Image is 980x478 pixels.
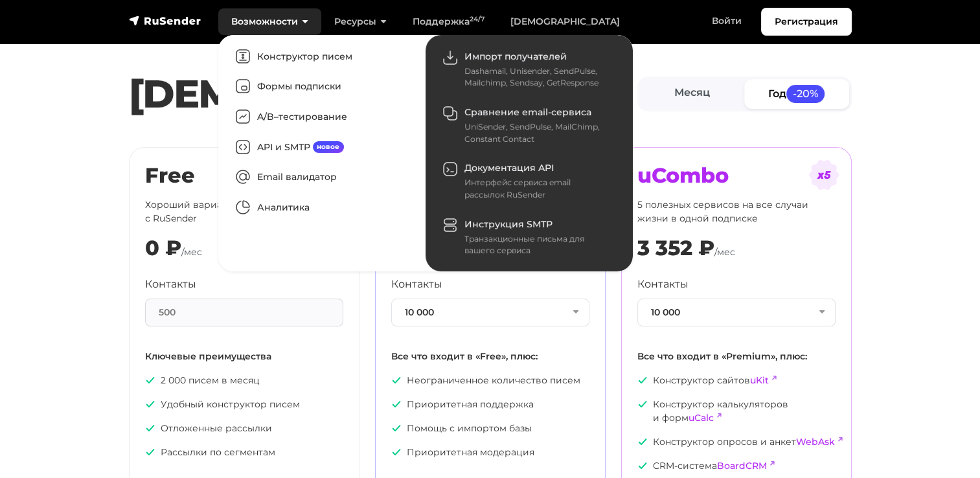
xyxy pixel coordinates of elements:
[464,65,611,89] div: Dashamail, Unisender, SendPulse, Mailchimp, Sendsay, GetResponse
[218,8,321,35] a: Возможности
[129,14,201,27] img: RuSender
[145,277,196,292] label: Контакты
[181,246,202,258] span: /мес
[225,192,419,223] a: Аналитика
[464,51,567,62] span: Импорт получателей
[391,399,402,409] img: icon-ok.svg
[637,350,836,363] p: Все что входит в «Premium», плюс:
[717,460,767,472] a: BoardCRM
[391,277,442,292] label: Контакты
[637,398,836,425] p: Конструктор калькуляторов и форм
[225,72,419,102] a: Формы подписки
[391,446,589,459] p: Приоритетная модерация
[637,374,836,387] p: Конструктор сайтов
[808,159,839,190] img: tarif-ucombo.svg
[637,198,836,225] p: 5 полезных сервисов на все случаи жизни в одной подписке
[145,375,155,385] img: icon-ok.svg
[497,8,633,35] a: [DEMOGRAPHIC_DATA]
[321,8,400,35] a: Ресурсы
[470,15,484,23] sup: 24/7
[145,236,181,260] div: 0 ₽
[432,97,626,153] a: Сравнение email-сервиса UniSender, SendPulse, MailChimp, Constant Contact
[145,350,343,363] p: Ключевые преимущества
[464,218,553,230] span: Инструкция SMTP
[391,374,589,387] p: Неограниченное количество писем
[145,374,343,387] p: 2 000 писем в месяц
[714,246,735,258] span: /мес
[637,299,836,326] button: 10 000
[432,209,626,265] a: Инструкция SMTP Транзакционные письма для вашего сервиса
[391,422,589,435] p: Помощь с импортом базы
[225,163,419,193] a: Email валидатор
[637,461,648,471] img: icon-ok.svg
[391,398,589,411] p: Приоритетная поддержка
[637,435,836,449] p: Конструктор опросов и анкет
[761,8,852,36] a: Регистрация
[129,71,637,117] h1: [DEMOGRAPHIC_DATA]
[637,375,648,385] img: icon-ok.svg
[432,41,626,97] a: Импорт получателей Dashamail, Unisender, SendPulse, Mailchimp, Sendsay, GetResponse
[391,447,402,457] img: icon-ok.svg
[432,154,626,209] a: Документация API Интерфейс сервиса email рассылок RuSender
[225,102,419,132] a: A/B–тестирование
[391,423,402,433] img: icon-ok.svg
[145,398,343,411] p: Удобный конструктор писем
[145,447,155,457] img: icon-ok.svg
[391,375,402,385] img: icon-ok.svg
[689,412,714,424] a: uCalc
[750,374,769,386] a: uKit
[145,399,155,409] img: icon-ok.svg
[744,79,849,108] a: Год
[464,233,611,257] div: Транзакционные письма для вашего сервиса
[313,141,345,153] span: новое
[637,459,836,473] p: CRM-система
[145,198,343,225] p: Хороший вариант, чтобы ознакомиться с RuSender
[699,8,755,34] a: Войти
[145,446,343,459] p: Рассылки по сегментам
[145,422,343,435] p: Отложенные рассылки
[391,350,589,363] p: Все что входит в «Free», плюс:
[225,132,419,163] a: API и SMTPновое
[464,162,554,174] span: Документация API
[637,437,648,447] img: icon-ok.svg
[400,8,497,35] a: Поддержка24/7
[637,236,714,260] div: 3 352 ₽
[637,399,648,409] img: icon-ok.svg
[640,79,745,108] a: Месяц
[464,121,611,145] div: UniSender, SendPulse, MailChimp, Constant Contact
[637,277,689,292] label: Контакты
[796,436,835,448] a: WebAsk
[637,163,836,188] h2: uCombo
[464,106,591,118] span: Сравнение email-сервиса
[145,163,343,188] h2: Free
[225,41,419,72] a: Конструктор писем
[391,299,589,326] button: 10 000
[464,177,611,201] div: Интерфейс сервиса email рассылок RuSender
[786,85,825,102] span: -20%
[145,423,155,433] img: icon-ok.svg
